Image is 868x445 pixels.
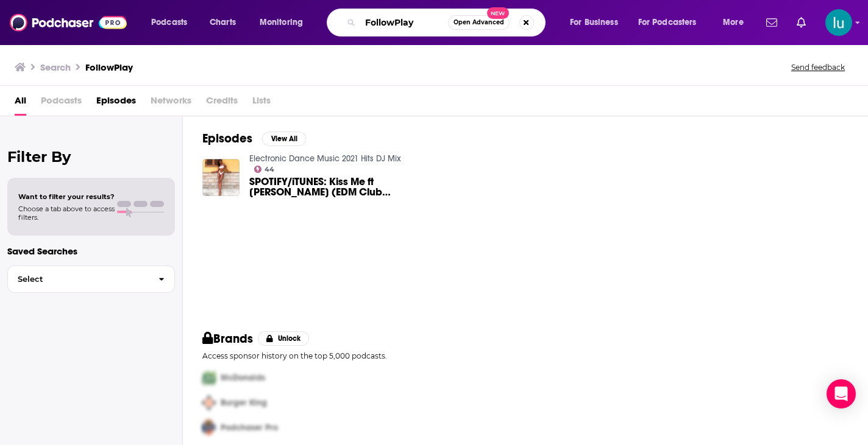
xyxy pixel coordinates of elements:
[10,11,127,34] img: Podchaser - Follow, Share and Rate Podcasts
[96,91,136,116] a: Episodes
[206,91,238,116] span: Credits
[221,373,265,383] span: McDonalds
[197,390,221,415] img: Second Pro Logo
[197,365,221,390] img: First Pro Logo
[825,9,852,36] button: Show profile menu
[360,13,448,32] input: Search podcasts, credits, & more...
[792,12,811,33] a: Show notifications dropdown
[202,331,253,346] h2: Brands
[210,14,236,31] span: Charts
[41,91,82,116] span: Podcasts
[262,131,306,146] button: View All
[338,9,557,37] div: Search podcasts, credits, & more...
[561,13,633,32] button: open menu
[249,153,401,164] a: Electronic Dance Music 2021 Hits DJ Mix
[254,166,275,173] a: 44
[570,14,618,31] span: For Business
[18,205,115,222] span: Choose a tab above to access filters.
[8,275,149,283] span: Select
[265,167,274,172] span: 44
[788,62,848,72] button: Send feedback
[249,177,408,197] span: SPOTIFY/iTUNES: Kiss Me ft [PERSON_NAME] (EDM Club Remix Free Download [DATE]) - [PERSON_NAME]
[487,7,509,19] span: New
[202,131,252,146] h2: Episodes
[40,61,71,73] h3: Search
[454,19,504,26] span: Open Advanced
[151,14,187,31] span: Podcasts
[252,91,271,116] span: Lists
[202,351,848,360] p: Access sponsor history on the top 5,000 podcasts.
[221,398,267,408] span: Burger King
[249,177,408,197] a: SPOTIFY/iTUNES: Kiss Me ft Giulia Mihai (EDM Club Remix Free Download August 2016) - Greg Sletteland
[202,159,240,196] img: SPOTIFY/iTUNES: Kiss Me ft Giulia Mihai (EDM Club Remix Free Download August 2016) - Greg Sletteland
[221,422,278,433] span: Podchaser Pro
[258,331,310,346] button: Unlock
[202,131,306,146] a: EpisodesView All
[202,13,243,32] a: Charts
[143,13,203,32] button: open menu
[638,14,697,31] span: For Podcasters
[827,379,856,408] div: Open Intercom Messenger
[723,14,744,31] span: More
[630,13,714,32] button: open menu
[7,148,175,166] h2: Filter By
[15,91,26,116] a: All
[85,61,133,73] h3: FollowPlay
[7,265,175,293] button: Select
[18,192,115,201] span: Want to filter your results?
[7,245,175,257] p: Saved Searches
[151,91,191,116] span: Networks
[825,9,852,36] span: Logged in as lusodano
[761,12,782,33] a: Show notifications dropdown
[251,13,319,32] button: open menu
[197,415,221,440] img: Third Pro Logo
[448,15,510,30] button: Open AdvancedNew
[714,13,759,32] button: open menu
[260,14,303,31] span: Monitoring
[825,9,852,36] img: User Profile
